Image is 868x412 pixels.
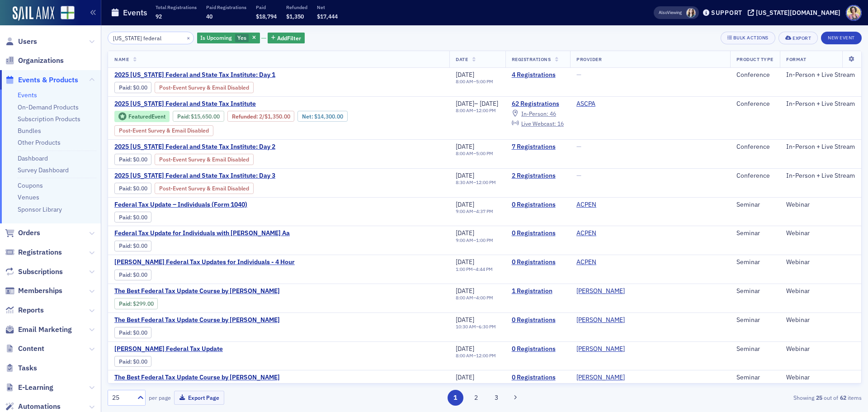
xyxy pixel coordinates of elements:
a: Coupons [18,181,43,189]
a: Events [18,91,37,99]
time: 8:00 AM [456,352,473,359]
div: Featured Event [114,111,170,122]
p: Net [317,4,338,10]
a: Email Marketing [5,325,72,335]
span: Profile [846,5,862,21]
span: Federal Tax Update for Individuals with Doug Van Der Aa [114,229,290,237]
span: [DATE] [456,171,474,180]
div: In-Person + Live Stream [786,172,855,180]
time: 1:00 PM [456,266,473,272]
div: In-Person + Live Stream [786,143,855,151]
strong: 62 [838,393,848,402]
a: The Best Federal Tax Update Course by [PERSON_NAME] [114,374,280,382]
a: Registrations [5,247,62,257]
time: 12:00 PM [476,179,496,185]
div: – [456,79,493,85]
span: Surgent's Federal Tax Update [114,345,266,353]
span: $0.00 [133,358,147,365]
div: Paid: 0 - $0 [114,241,151,251]
time: 8:00 AM [456,381,473,388]
div: Paid: 0 - $0 [114,212,151,223]
time: 8:00 AM [456,150,473,156]
a: 0 Registrations [512,258,564,266]
span: — [576,171,581,180]
div: Net: $1430000 [297,111,347,122]
div: – [456,353,496,359]
div: Webinar [786,229,855,237]
a: The Best Federal Tax Update Course by [PERSON_NAME] [114,316,280,324]
a: [PERSON_NAME] Federal Tax Update [114,345,266,353]
span: Date [456,56,468,62]
span: : [119,358,133,365]
div: Seminar [736,345,774,353]
div: Seminar [736,201,774,209]
span: — [576,71,581,79]
span: 92 [156,13,162,20]
a: Paid [119,214,130,221]
span: [DATE] [480,99,498,108]
span: : [119,156,133,163]
span: Memberships [18,286,62,296]
span: Name [114,56,129,62]
span: Orders [18,228,40,238]
time: 8:00 AM [456,78,473,85]
time: 5:00 PM [476,78,493,85]
time: 4:37 PM [476,208,493,214]
span: ACPEN [576,201,633,209]
a: Bundles [18,127,41,135]
span: $0.00 [133,156,147,163]
div: Yes [197,33,260,44]
div: Post-Event Survey [155,82,254,93]
a: 1 Registration [512,287,564,295]
div: Webinar [786,316,855,324]
span: Registrations [18,247,62,257]
div: – [456,151,493,156]
a: Survey Dashboard [18,166,69,174]
a: Paid [119,329,130,336]
div: In-Person + Live Stream [786,100,855,108]
time: 1:00 PM [476,237,493,243]
span: $0.00 [133,329,147,336]
div: Webinar [786,287,855,295]
span: SURGENT [576,316,633,324]
a: View Homepage [54,6,75,21]
a: ACPEN [576,258,596,266]
a: Refunded [232,113,256,120]
div: Seminar [736,287,774,295]
time: 5:00 PM [476,150,493,156]
a: 0 Registrations [512,374,564,382]
span: $18,794 [256,13,277,20]
span: Users [18,37,37,47]
span: $0.00 [133,271,147,278]
div: Paid: 1 - $29900 [114,298,158,309]
a: 2 Registrations [512,172,564,180]
span: : [119,214,133,221]
time: 4:00 PM [476,381,493,388]
a: 4 Registrations [512,71,564,79]
a: Organizations [5,56,64,66]
span: Registrations [512,56,551,62]
a: Orders [5,228,40,238]
div: Featured Event [128,114,165,119]
div: Refunded: 49 - $1565000 [227,111,294,122]
div: Paid: 2 - $0 [114,82,151,93]
span: [DATE] [456,345,474,353]
a: Automations [5,402,61,412]
a: 2025 [US_STATE] Federal and State Tax Institute [114,100,443,108]
span: $0.00 [133,84,147,91]
span: : [177,113,191,120]
span: [DATE] [456,316,474,324]
a: Content [5,344,44,354]
a: Dashboard [18,154,48,162]
div: Webinar [786,201,855,209]
span: [DATE] [456,71,474,79]
a: Paid [119,271,130,278]
a: Reports [5,305,44,315]
button: Export Page [174,391,224,405]
span: [DATE] [456,287,474,295]
div: Webinar [786,258,855,266]
span: : [119,329,133,336]
div: – [456,266,493,272]
button: New Event [821,32,862,44]
time: 8:00 AM [456,107,473,114]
